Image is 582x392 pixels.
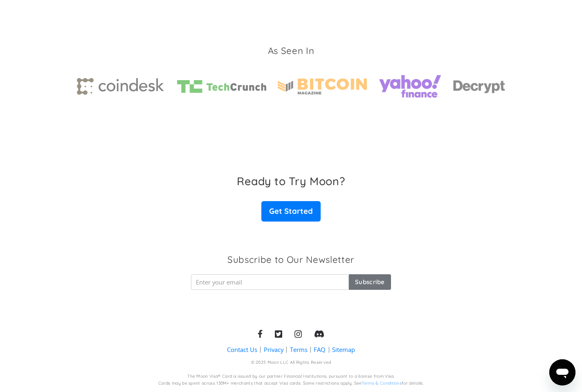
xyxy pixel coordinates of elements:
[278,78,367,94] img: Bitcoin magazine
[191,274,391,290] form: Newsletter Form
[378,69,442,104] img: yahoo finance
[158,381,424,387] div: Cards may be spent across 130M+ merchants that accept Visa cards. Some restrictions apply. See fo...
[227,253,355,266] h3: Subscribe to Our Newsletter
[268,45,315,57] h3: As Seen In
[251,360,331,366] div: © 2025 Moon LLC All Rights Reserved
[237,175,345,188] h3: Ready to Try Moon?
[549,359,575,385] iframe: 启动消息传送窗口的按钮
[290,345,308,354] a: Terms
[177,80,266,93] img: TechCrunch
[191,274,348,290] input: Enter your email
[362,381,402,386] a: Terms & Conditions
[77,78,166,95] img: Coindesk
[264,345,283,354] a: Privacy
[261,201,320,222] a: Get Started
[453,78,506,95] img: decrypt
[314,345,326,354] a: FAQ
[227,345,257,354] a: Contact Us
[349,274,391,290] input: Subscribe
[332,345,355,354] a: Sitemap
[187,374,395,380] div: The Moon Visa® Card is issued by our partner Financial Institutions, pursuant to a license from V...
